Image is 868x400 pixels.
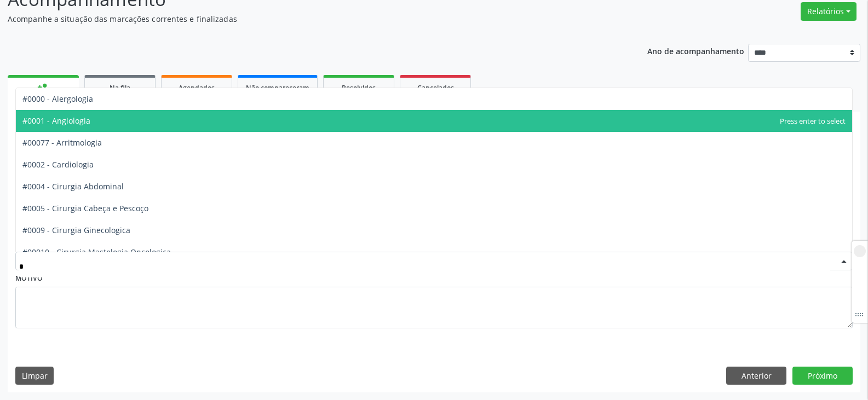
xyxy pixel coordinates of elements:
span: #0002 - Cardiologia [22,159,94,170]
span: #0009 - Cirurgia Ginecologica [22,225,130,235]
span: #0005 - Cirurgia Cabeça e Pescoço [22,203,148,213]
span: #0004 - Cirurgia Abdominal [22,181,124,192]
span: Cancelados [417,83,454,92]
button: Anterior [726,367,786,385]
button: Limpar [15,367,54,385]
span: #0000 - Alergologia [22,94,93,104]
span: Resolvidos [342,83,376,92]
button: Próximo [792,367,853,385]
p: Acompanhe a situação das marcações correntes e finalizadas [8,13,605,25]
span: #00010 - Cirurgia Mastologia Oncologica [22,247,171,257]
span: Não compareceram [246,83,309,92]
span: #00077 - Arritmologia [22,137,102,148]
span: #0001 - Angiologia [22,115,90,126]
span: Na fila [110,83,130,92]
button: Relatórios [801,2,856,21]
p: Ano de acompanhamento [647,44,744,57]
label: Motivo [15,270,43,287]
div: person_add [37,82,49,94]
span: Agendados [179,83,215,92]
